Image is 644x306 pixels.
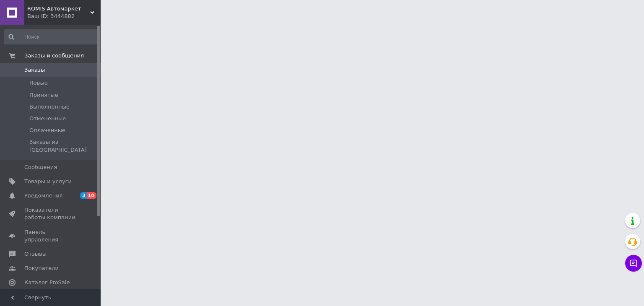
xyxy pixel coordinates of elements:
span: Заказы [24,66,45,74]
span: Принятые [29,91,58,99]
span: Покупатели [24,265,59,272]
span: Отмененные [29,115,66,122]
span: Заказы и сообщения [24,52,84,60]
span: Сообщения [24,163,57,171]
span: Показатели работы компании [24,206,78,221]
div: Ваш ID: 3444882 [27,13,101,20]
span: Заказы из [GEOGRAPHIC_DATA] [29,138,98,153]
span: Товары и услуги [24,178,72,185]
span: Уведомления [24,192,62,200]
input: Поиск [4,29,99,44]
span: Каталог ProSale [24,279,70,286]
span: ROMIS Автомаркет [27,5,90,13]
span: Отзывы [24,250,47,258]
span: 3 [80,192,87,199]
span: Выполненные [29,103,70,111]
span: 10 [87,192,96,199]
span: Новые [29,79,48,87]
button: Чат с покупателем [625,255,642,272]
span: Оплаченные [29,127,65,134]
span: Панель управления [24,228,78,244]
